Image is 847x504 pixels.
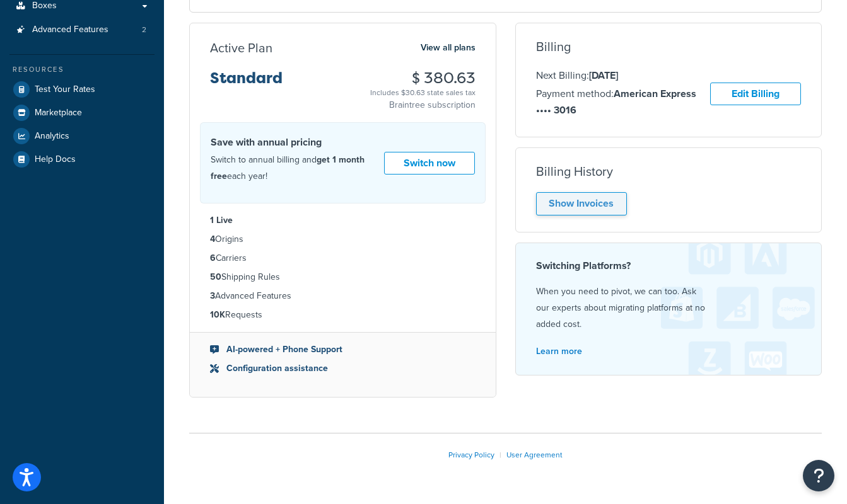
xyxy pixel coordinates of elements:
a: Marketplace [9,101,155,124]
h3: Active Plan [210,41,272,55]
a: Edit Billing [710,83,801,106]
li: AI-powered + Phone Support [210,343,476,357]
li: Advanced Features [9,18,155,42]
button: Open Resource Center [803,460,834,491]
strong: 4 [210,232,215,246]
span: Boxes [32,1,57,11]
a: View all plans [421,40,476,56]
p: When you need to pivot, we can too. Ask our experts about migrating platforms at no added cost. [536,283,802,333]
a: Advanced Features 2 [9,18,155,42]
h4: Switching Platforms? [536,258,802,273]
span: 2 [142,25,146,35]
strong: 1 Live [210,214,233,227]
p: Braintree subscription [370,99,476,112]
a: Show Invoices [536,192,627,215]
h3: Standard [210,70,283,96]
strong: 10K [210,308,225,321]
span: Advanced Features [32,25,108,35]
li: Carriers [210,251,476,265]
a: Learn more [536,345,582,358]
strong: American Express •••• 3016 [536,86,696,117]
p: Switch to annual billing and each year! [211,152,384,185]
a: Help Docs [9,148,155,171]
h3: Billing [536,40,571,54]
a: Privacy Policy [448,449,494,461]
h3: $ 380.63 [370,70,476,86]
strong: [DATE] [589,68,618,83]
a: Test Your Rates [9,78,155,101]
li: Configuration assistance [210,362,476,375]
span: Help Docs [35,154,76,165]
a: User Agreement [506,449,563,461]
div: Resources [9,64,155,75]
h4: Save with annual pricing [211,135,384,150]
a: Switch now [384,152,475,175]
h3: Billing History [536,164,613,178]
p: Payment method: [536,86,711,118]
li: Requests [210,308,476,322]
strong: 50 [210,270,221,283]
li: Advanced Features [210,289,476,303]
strong: 3 [210,289,215,302]
span: Test Your Rates [35,84,95,95]
div: Includes $30.63 state sales tax [370,86,476,99]
span: Analytics [35,131,69,142]
a: Analytics [9,125,155,147]
span: | [499,449,501,461]
strong: 6 [210,251,216,265]
p: Next Billing: [536,67,711,84]
span: Marketplace [35,108,82,118]
li: Origins [210,232,476,246]
li: Shipping Rules [210,270,476,284]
